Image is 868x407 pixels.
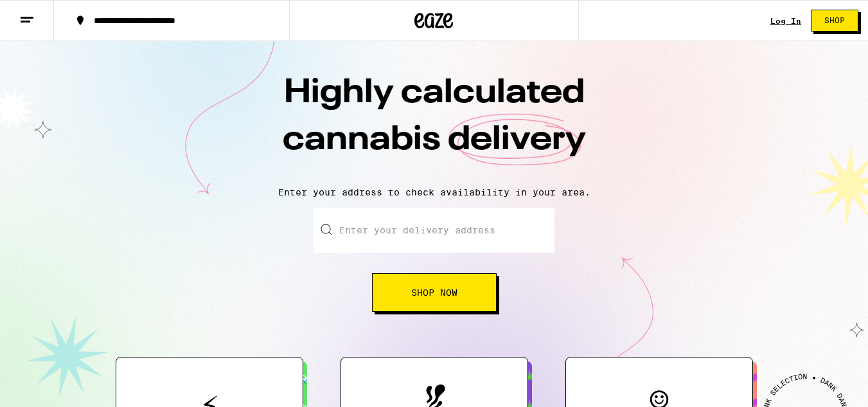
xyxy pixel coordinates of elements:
[372,273,497,312] button: Shop Now
[811,10,858,32] button: Shop
[801,10,868,32] a: Shop
[13,187,855,197] p: Enter your address to check availability in your area.
[824,17,845,24] span: Shop
[770,17,801,25] a: Log In
[314,208,554,253] input: Enter your delivery address
[411,288,457,297] span: Shop Now
[209,70,659,177] h1: Highly calculated cannabis delivery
